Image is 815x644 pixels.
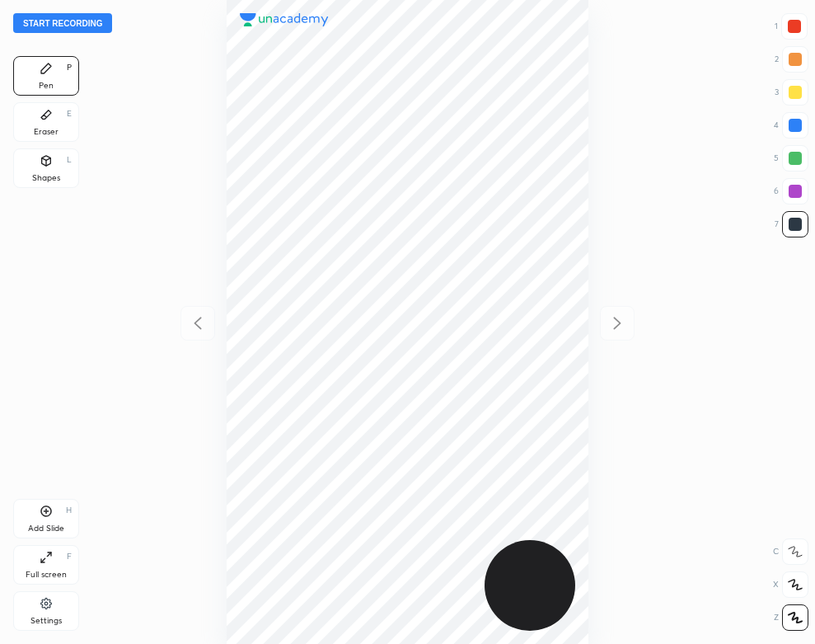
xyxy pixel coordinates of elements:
div: X [773,571,808,598]
div: L [67,156,72,164]
div: 1 [775,13,808,40]
div: C [773,538,808,565]
div: Full screen [26,571,67,579]
div: 7 [775,211,808,237]
div: Add Slide [28,524,64,533]
div: 3 [775,79,808,106]
div: Pen [39,82,54,90]
div: H [66,506,72,515]
div: 4 [774,112,808,139]
div: E [67,110,72,118]
div: Eraser [34,128,59,136]
div: F [67,552,72,561]
div: Shapes [32,174,60,182]
button: Start recording [13,13,112,33]
div: Settings [30,617,62,625]
div: P [67,63,72,72]
div: 2 [775,46,808,73]
div: 6 [774,178,808,204]
div: 5 [774,145,808,172]
div: Z [774,604,808,631]
img: logo.38c385cc.svg [240,13,329,26]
